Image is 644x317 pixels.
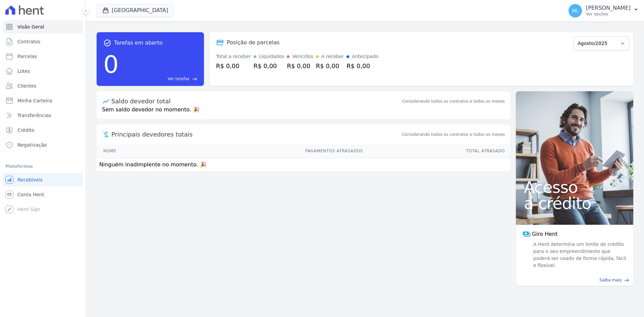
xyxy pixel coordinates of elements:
[316,61,344,70] div: R$ 0,00
[103,47,119,82] div: 0
[572,8,579,13] span: ML
[3,188,83,201] a: Conta Hent
[170,144,363,158] th: Pagamentos Atrasados
[5,162,80,170] div: Plataformas
[532,230,557,238] span: Giro Hent
[121,76,197,82] a: Ver tarefas east
[3,173,83,187] a: Recebíveis
[352,53,378,60] div: Antecipado
[17,38,40,45] span: Contratos
[97,158,510,172] td: Ninguém inadimplente no momento. 🎉
[532,241,627,269] span: A Hent determina um limite de crédito para o seu empreendimento que poderá ser usado de forma ráp...
[3,35,83,48] a: Contratos
[97,144,170,158] th: Nome
[111,97,401,106] div: Saldo devedor total
[17,176,43,183] span: Recebíveis
[321,53,344,60] div: A receber
[402,131,505,138] span: Considerando todos os contratos e todos os meses
[17,127,35,134] span: Crédito
[3,109,83,122] a: Transferências
[192,76,197,82] span: east
[103,39,111,47] span: task_alt
[254,61,284,70] div: R$ 0,00
[292,53,313,60] div: Vencidos
[3,138,83,152] a: Negativação
[563,1,644,20] button: ML [PERSON_NAME] Ver opções
[17,68,30,74] span: Lotes
[3,20,83,34] a: Visão Geral
[17,142,47,148] span: Negativação
[17,97,52,104] span: Minha Carteira
[17,83,36,89] span: Clientes
[599,277,622,283] span: Saiba mais
[586,11,631,17] p: Ver opções
[524,195,625,211] span: a crédito
[17,191,44,198] span: Conta Hent
[586,5,631,11] p: [PERSON_NAME]
[259,53,284,60] div: Liquidados
[216,61,251,70] div: R$ 0,00
[3,79,83,93] a: Clientes
[3,123,83,137] a: Crédito
[520,277,629,283] a: Saiba mais east
[168,76,190,82] span: Ver tarefas
[3,64,83,78] a: Lotes
[17,23,44,30] span: Visão Geral
[17,53,37,60] span: Parcelas
[114,39,163,47] span: Tarefas em aberto
[363,144,510,158] th: Total Atrasado
[346,61,378,70] div: R$ 0,00
[227,39,280,47] div: Posição de parcelas
[216,53,251,60] div: Total a receber
[402,98,505,104] div: Considerando todos os contratos e todos os meses
[524,179,625,195] span: Acesso
[624,278,629,283] span: east
[3,94,83,107] a: Minha Carteira
[17,112,51,119] span: Transferências
[97,106,510,119] p: Sem saldo devedor no momento. 🎉
[3,50,83,63] a: Parcelas
[287,61,313,70] div: R$ 0,00
[97,4,174,17] button: [GEOGRAPHIC_DATA]
[111,130,401,139] span: Principais devedores totais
